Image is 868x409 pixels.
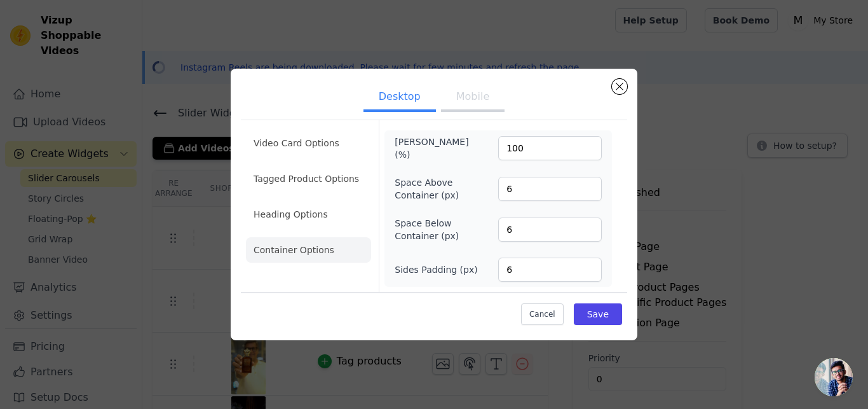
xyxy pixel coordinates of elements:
[246,166,371,191] li: Tagged Product Options
[363,84,436,112] button: Desktop
[612,79,627,94] button: Close modal
[395,217,464,242] label: Space Below Container (px)
[246,202,371,227] li: Heading Options
[815,358,853,396] a: Open chat
[521,303,564,325] button: Cancel
[246,130,371,156] li: Video Card Options
[395,176,464,202] label: Space Above Container (px)
[441,84,505,112] button: Mobile
[395,135,464,161] label: [PERSON_NAME] (%)
[395,263,477,276] label: Sides Padding (px)
[574,303,622,325] button: Save
[246,237,371,263] li: Container Options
